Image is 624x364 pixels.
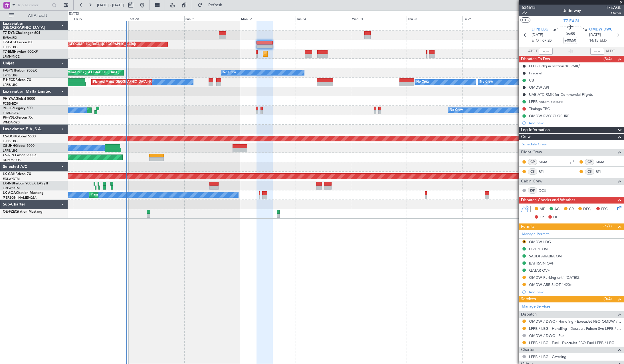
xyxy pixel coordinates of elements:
a: 9H-LPZLegacy 500 [3,107,33,110]
span: CS-DOU [3,135,16,138]
a: T7-EMIHawker 900XP [3,50,38,54]
div: CP [585,159,594,165]
a: Manage Services [522,304,550,310]
input: --:-- [539,48,553,55]
span: CS-RRC [3,154,15,157]
div: Mon 22 [240,16,296,21]
div: LFPB Hdlg in section 18 RMK/ [529,64,580,68]
div: Fri 19 [73,16,129,21]
span: T7-EAGL [564,18,580,24]
span: DFC, [583,206,592,212]
span: DP [553,215,558,220]
button: UTC [520,17,530,23]
div: Tue 23 [296,16,351,21]
span: [DATE] [532,32,543,38]
span: F-HECD [3,78,15,82]
span: FP [540,215,544,220]
a: OCU [539,188,552,193]
div: Planned Maint [GEOGRAPHIC_DATA] [264,50,319,58]
button: Refresh [195,1,229,10]
span: LX-AOA [3,191,16,195]
a: EDLW/DTM [3,186,20,190]
div: ISP [528,187,537,194]
div: No Crew [223,68,236,77]
a: 9H-VSLKFalcon 7X [3,116,33,119]
a: OE-FZECitation Mustang [3,210,43,213]
a: WMSA/SZB [3,120,20,125]
span: (3/4) [603,56,612,62]
a: LX-INBFalcon 900EX EASy II [3,182,48,185]
span: CR [569,206,574,212]
span: [DATE] [589,32,601,38]
div: CS [528,168,537,175]
div: OMDW API [529,85,549,90]
div: Sat 20 [129,16,184,21]
div: UAE ATC RMK for Commercial Flights [529,92,593,97]
span: T7-DYN [3,31,16,35]
span: 06:55 [566,31,575,37]
span: 536613 [522,5,536,11]
a: CS-DOUGlobal 6500 [3,135,36,138]
input: Trip Number [17,1,50,9]
div: OMDW Parking until [DATE]Z [529,275,579,280]
div: SAUDI ARABIA OVF [529,254,563,259]
span: 9H-VSLK [3,116,17,119]
div: Sat 27 [518,16,573,21]
span: Charter [521,347,535,353]
a: LFPB / LBG - Fuel - ExecuJet FBO Fuel LFPB / LBG [529,340,614,345]
span: ALDT [605,48,615,54]
div: Fri 26 [462,16,518,21]
span: CS-JHH [3,144,15,148]
div: BAHRAIN OVF [529,261,554,266]
span: Cabin Crew [521,178,542,185]
div: QATAR OVF [529,268,550,273]
a: LFPB/LBG [3,83,18,87]
span: Dispatch To-Dos [521,56,550,62]
div: Thu 25 [407,16,462,21]
span: Dispatch [521,311,537,318]
span: OMDW DWC [589,27,613,32]
button: R [522,240,526,243]
a: LFPB/LBG [3,139,18,143]
div: Unplanned Maint [GEOGRAPHIC_DATA] ([GEOGRAPHIC_DATA]) [42,40,136,49]
div: Planned Maint [GEOGRAPHIC_DATA] ([GEOGRAPHIC_DATA]) [93,78,183,86]
span: OE-FZE [3,210,15,213]
span: ETOT [532,38,541,44]
span: Permits [521,223,534,230]
button: All Aircraft [6,11,62,20]
span: Refresh [203,3,227,7]
div: CP [528,159,537,165]
a: Manage Permits [522,231,550,237]
div: Add new [528,121,621,125]
span: Services [521,296,536,302]
a: LFMD/CEQ [3,111,19,115]
span: Leg Information [521,127,550,133]
span: FFC [601,206,608,212]
span: 2/2 [522,11,536,15]
a: [PERSON_NAME]/QSA [3,196,37,200]
span: ELDT [600,38,609,44]
div: OMDW LDG [529,239,551,244]
span: Crew [521,134,531,140]
a: LFPB/LBG [3,149,18,153]
span: T7EAGL [606,5,621,11]
div: EGYPT OVF [529,247,549,251]
div: Timings TBC [529,106,550,111]
span: All Aircraft [15,14,60,18]
span: 14:15 [589,38,598,44]
a: F-GPNJFalcon 900EX [3,69,37,72]
div: AOG Maint Paris ([GEOGRAPHIC_DATA]) [59,68,119,77]
a: 9H-YAAGlobal 5000 [3,97,35,101]
a: RFI [539,169,552,174]
span: ATOT [528,48,538,54]
span: T7-EAGL [3,41,17,44]
div: OMDW RWY CLOSURE [529,113,570,118]
span: (4/7) [603,223,612,229]
a: EVRA/RIX [3,36,17,40]
a: LFMN/NCE [3,54,20,59]
a: OMDW / DWC - Fuel [529,333,565,338]
span: (0/4) [603,296,612,302]
span: LFPB LBG [532,27,548,32]
div: Add new [528,290,621,294]
a: LX-GBHFalcon 7X [3,172,31,176]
